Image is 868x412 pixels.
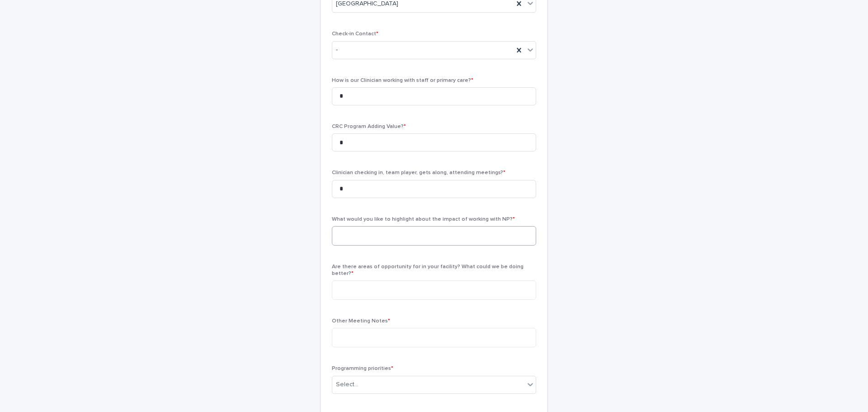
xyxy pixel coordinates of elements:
span: Clinician checking in, team player, gets along, attending meetings? [332,170,505,175]
span: Are there areas of opportunity for in your facility? What could we be doing better? [332,264,524,276]
span: Programming priorities [332,366,393,371]
span: CRC Program Adding Value? [332,124,406,129]
span: - [336,45,338,55]
div: Select... [336,380,359,389]
span: How is our Clinician working with staff or primary care? [332,78,473,83]
span: What would you like to highlight about the impact of working with NP? [332,217,515,222]
span: Check-in Contact [332,31,378,37]
span: Other Meeting Notes [332,318,390,324]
